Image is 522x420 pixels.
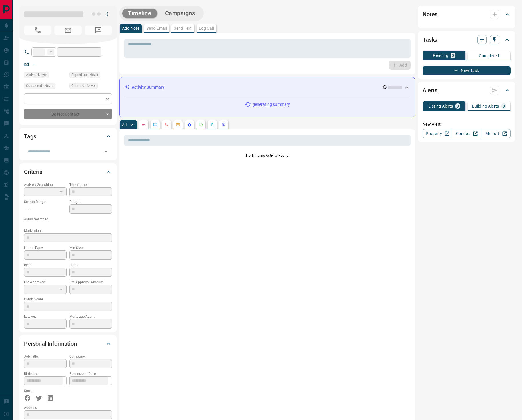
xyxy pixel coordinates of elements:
[69,245,112,250] p: Min Size:
[423,121,511,127] p: New Alert:
[457,104,459,108] p: 0
[24,199,67,204] p: Search Range:
[24,109,112,119] div: Do Not Contact
[24,339,77,348] h2: Personal Information
[187,122,192,127] svg: Listing Alerts
[24,354,67,359] p: Job Title:
[24,182,67,187] p: Actively Searching:
[24,280,67,285] p: Pre-Approved:
[164,122,169,127] svg: Calls
[132,84,164,90] p: Activity Summary
[85,26,112,35] span: No Number
[423,35,437,44] h2: Tasks
[69,314,112,319] p: Mortgage Agent:
[69,371,112,376] p: Possession Date:
[423,7,511,21] div: Notes
[124,82,410,93] div: Activity Summary
[472,104,499,108] p: Building Alerts
[503,104,505,108] p: 0
[24,132,36,141] h2: Tags
[24,388,67,393] p: Social:
[69,182,112,187] p: Timeframe:
[24,204,67,214] p: -- - --
[433,53,448,57] p: Pending
[24,217,112,222] p: Areas Searched:
[54,26,82,35] span: No Email
[71,83,96,89] span: Claimed - Never
[221,122,226,127] svg: Agent Actions
[69,280,112,285] p: Pre-Approval Amount:
[122,123,127,127] p: All
[199,122,203,127] svg: Requests
[71,72,98,78] span: Signed up - Never
[141,122,146,127] svg: Notes
[423,83,511,97] div: Alerts
[481,129,511,138] a: Mr.Loft
[159,9,201,18] button: Campaigns
[479,54,499,58] p: Completed
[24,337,112,351] div: Personal Information
[423,33,511,47] div: Tasks
[124,153,411,158] p: No Timeline Activity Found
[24,130,112,143] div: Tags
[24,167,43,176] h2: Criteria
[176,122,180,127] svg: Emails
[423,86,437,95] h2: Alerts
[69,262,112,268] p: Baths:
[253,101,290,108] p: generating summary
[24,262,67,268] p: Beds:
[24,405,112,410] p: Address:
[24,314,67,319] p: Lawyer:
[24,245,67,250] p: Home Type:
[26,83,53,89] span: Contacted - Never
[69,199,112,204] p: Budget:
[122,26,139,30] p: Add Note
[26,72,47,78] span: Active - Never
[452,53,454,57] p: 0
[69,354,112,359] p: Company:
[423,10,437,19] h2: Notes
[24,371,67,376] p: Birthday:
[24,165,112,179] div: Criteria
[153,122,157,127] svg: Lead Browsing Activity
[24,26,51,35] span: No Number
[24,228,112,233] p: Motivation:
[452,129,481,138] a: Condos
[210,122,215,127] svg: Opportunities
[423,129,452,138] a: Property
[24,297,112,302] p: Credit Score:
[428,104,453,108] p: Listing Alerts
[423,66,511,75] button: New Task
[102,148,110,156] button: Open
[122,9,157,18] button: Timeline
[33,62,35,66] a: --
